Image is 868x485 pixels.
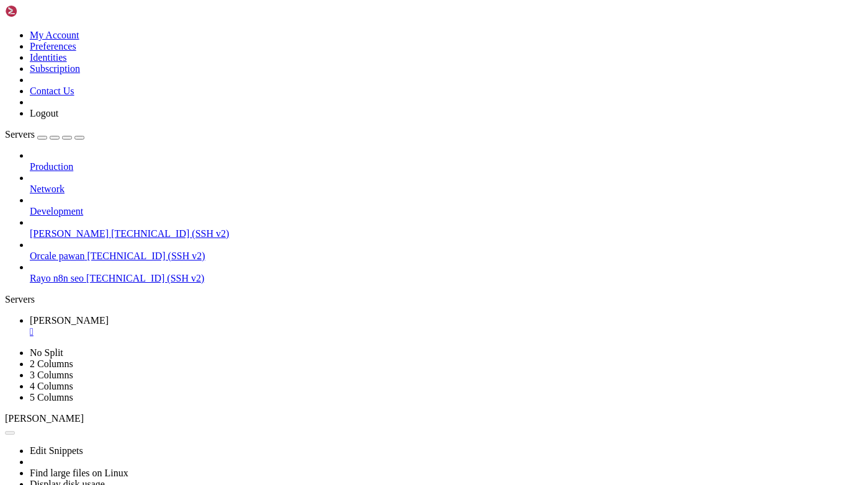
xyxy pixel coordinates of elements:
a: Logout [30,108,58,118]
a: Development [30,206,863,217]
img: Shellngn [5,5,76,17]
a: Subscription [30,63,80,74]
span: [TECHNICAL_ID] (SSH v2) [86,273,204,283]
a: Rayo n8n seo [TECHNICAL_ID] (SSH v2) [30,273,863,284]
a: Preferences [30,41,76,51]
a: No Split [30,347,63,358]
a: My Account [30,30,79,40]
a: 3 Columns [30,370,73,380]
span: [PERSON_NAME] [30,315,109,326]
li: Orcale pawan [TECHNICAL_ID] (SSH v2) [30,239,863,262]
span: [TECHNICAL_ID] (SSH v2) [87,251,205,261]
li: Rayo n8n seo [TECHNICAL_ID] (SSH v2) [30,262,863,284]
li: Production [30,150,863,172]
span: Servers [5,129,35,140]
li: Development [30,195,863,217]
a: Servers [5,129,84,140]
a: Edit Snippets [30,445,83,456]
li: Network [30,172,863,195]
a:  [30,326,863,337]
a: Contact Us [30,86,74,96]
a: Production [30,161,863,172]
span: Production [30,161,73,172]
a: 5 Columns [30,392,73,403]
span: Development [30,206,83,216]
a: Dev rayo [30,315,863,337]
li: [PERSON_NAME] [TECHNICAL_ID] (SSH v2) [30,217,863,239]
a: Find large files on Linux [30,468,128,478]
span: Rayo n8n seo [30,273,84,283]
a: [PERSON_NAME] [TECHNICAL_ID] (SSH v2) [30,228,863,239]
span: [TECHNICAL_ID] (SSH v2) [111,228,229,239]
a: Network [30,184,863,195]
span: [PERSON_NAME] [5,413,84,424]
span: Orcale pawan [30,251,84,261]
span: [PERSON_NAME] [30,228,109,239]
x-row: Connecting [TECHNICAL_ID]... [5,5,705,16]
span: Network [30,184,65,194]
a: 4 Columns [30,381,73,391]
a: Identities [30,52,67,63]
div: Servers [5,294,863,305]
a: Orcale pawan [TECHNICAL_ID] (SSH v2) [30,251,863,262]
a: 2 Columns [30,358,73,369]
div: (0, 1) [5,16,10,26]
